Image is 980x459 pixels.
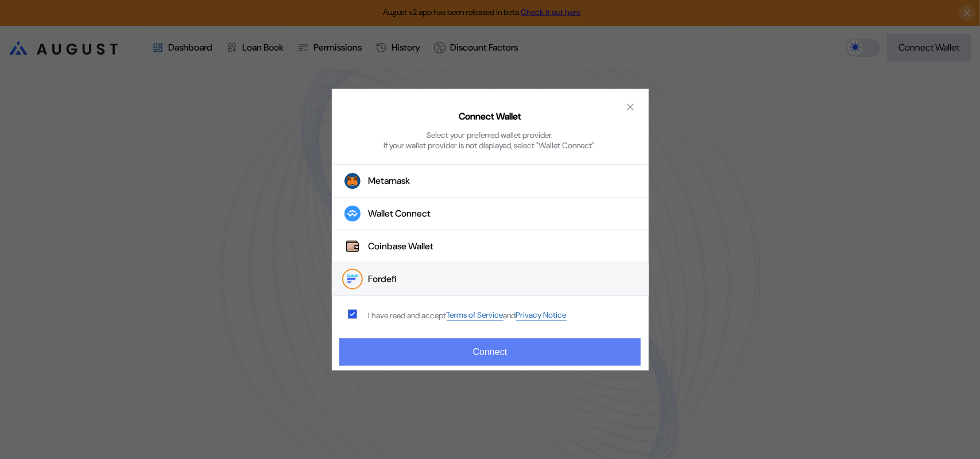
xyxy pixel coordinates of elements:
button: Wallet Connect [332,198,649,230]
div: Metamask [369,175,410,187]
div: I have read and accept . [369,310,568,321]
div: Coinbase Wallet [369,241,434,253]
button: close modal [621,98,640,116]
button: Metamask [332,164,649,198]
div: Select your preferred wallet provider. [427,130,553,140]
a: Terms of Service [447,310,503,321]
a: Privacy Notice [516,310,567,321]
div: If your wallet provider is not displayed, select "Wallet Connect". [384,140,596,151]
button: Connect [339,338,640,366]
img: Fordefi [344,271,361,287]
button: Coinbase WalletCoinbase Wallet [332,230,649,263]
div: Wallet Connect [369,208,431,220]
span: and [503,310,516,321]
div: Fordefi [369,273,397,286]
img: Coinbase Wallet [344,238,361,254]
button: FordefiFordefi [332,263,649,296]
h2: Connect Wallet [459,110,521,122]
